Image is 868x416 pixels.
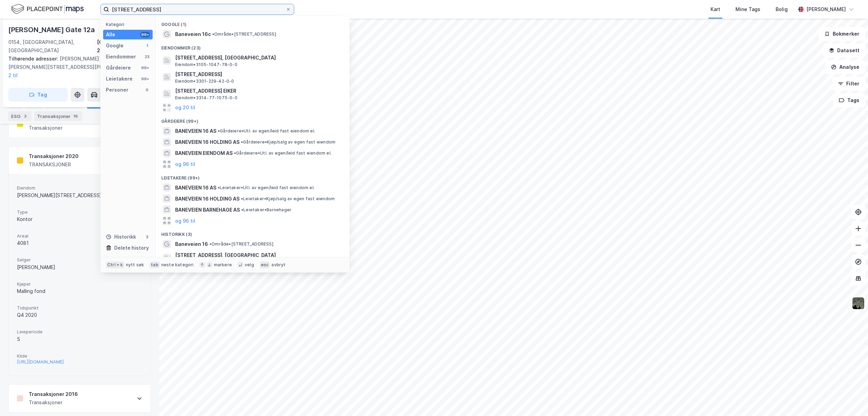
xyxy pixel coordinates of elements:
[109,4,286,15] input: Søk på adresse, matrikkel, gårdeiere, leietakere eller personer
[175,62,237,67] span: Eiendom • 3105-1047-78-0-0
[214,262,232,268] div: markere
[17,185,142,191] span: Eiendom
[29,398,78,407] div: Transaksjoner
[140,65,150,71] div: 99+
[17,257,142,263] span: Selger
[175,30,211,38] span: Baneveien 16c
[22,113,29,120] div: 3
[241,139,335,145] span: Gårdeiere • Kjøp/salg av egen fast eiendom
[8,55,145,80] div: [PERSON_NAME] Gate 12b, [PERSON_NAME][STREET_ADDRESS][PERSON_NAME]
[241,207,243,212] span: •
[175,127,216,135] span: BANEVEIEN 16 AS
[8,56,60,62] span: Tilhørende adresser:
[156,40,350,52] div: Eiendommer (23)
[175,206,240,214] span: BANEVEIEN BARNEHAGE AS
[218,128,315,134] span: Gårdeiere • Utl. av egen/leid fast eiendom el.
[144,43,150,48] div: 1
[218,185,315,191] span: Leietaker • Utl. av egen/leid fast eiendom el.
[17,359,64,365] button: [URL][DOMAIN_NAME]
[106,75,133,83] div: Leietakere
[17,329,142,335] span: Leieperiode
[234,150,332,156] span: Gårdeiere • Utl. av egen/leid fast eiendom el.
[29,160,79,169] div: TRANSAKSJONER
[218,185,220,190] span: •
[17,191,142,200] div: [PERSON_NAME][STREET_ADDRESS]
[711,5,720,13] div: Kart
[218,128,220,133] span: •
[175,78,234,84] span: Eiendom • 3301-229-42-0-0
[156,16,350,29] div: Google (1)
[11,3,84,15] img: logo.f888ab2527a4732fd821a326f86c7f29.svg
[106,64,131,72] div: Gårdeiere
[106,53,136,61] div: Eiendommer
[175,160,195,168] button: og 96 til
[17,233,142,239] span: Areal
[140,76,150,82] div: 99+
[819,27,865,41] button: Bokmerker
[106,261,125,268] div: Ctrl + k
[17,263,142,271] div: [PERSON_NAME]
[126,262,144,268] div: nytt søk
[175,149,233,157] span: BANEVEIEN EIENDOM AS
[114,244,149,252] div: Delete history
[175,195,239,203] span: BANEVEIEN 16 HOLDING AS
[241,207,291,213] span: Leietaker • Barnehager
[17,287,142,295] div: Malling fond
[17,311,142,319] div: Q4 2020
[8,111,31,121] div: ESG
[209,241,273,247] span: Område • [STREET_ADDRESS]
[8,88,68,102] button: Tag
[29,390,78,398] div: Transaksjoner 2016
[106,41,124,50] div: Google
[161,262,194,268] div: neste kategori
[106,233,136,241] div: Historikk
[17,305,142,311] span: Tidspunkt
[175,216,195,225] button: og 96 til
[175,54,341,62] span: [STREET_ADDRESS], [GEOGRAPHIC_DATA]
[212,31,214,37] span: •
[106,22,153,27] div: Kategori
[175,70,341,78] span: [STREET_ADDRESS]
[29,124,78,132] div: Transaksjoner
[175,103,195,112] button: og 20 til
[852,297,865,310] img: 9k=
[17,239,142,247] div: 4081
[34,111,82,121] div: Transaksjoner
[175,138,239,146] span: BANEVEIEN 16 HOLDING AS
[17,353,142,359] span: Kilde
[241,196,243,201] span: •
[175,95,237,101] span: Eiendom • 3314-77-1075-0-0
[175,240,208,248] span: Baneveien 16
[17,335,142,343] div: 5
[271,262,286,268] div: avbryt
[97,38,151,55] div: [GEOGRAPHIC_DATA], 207/90
[833,93,865,107] button: Tags
[832,77,865,91] button: Filter
[806,5,846,13] div: [PERSON_NAME]
[776,5,788,13] div: Bolig
[144,234,150,240] div: 3
[8,38,97,55] div: 0154, [GEOGRAPHIC_DATA], [GEOGRAPHIC_DATA]
[823,44,865,57] button: Datasett
[260,261,270,268] div: esc
[144,87,150,93] div: 0
[106,86,128,94] div: Personer
[735,5,760,13] div: Mine Tags
[156,226,350,239] div: Historikk (3)
[175,251,341,259] span: [STREET_ADDRESS], [GEOGRAPHIC_DATA]
[144,54,150,59] div: 23
[29,152,79,160] div: Transaksjoner 2020
[156,170,350,182] div: Leietakere (99+)
[212,31,276,37] span: Område • [STREET_ADDRESS]
[209,241,211,247] span: •
[17,209,142,215] span: Type
[241,139,243,145] span: •
[245,262,254,268] div: velg
[150,261,160,268] div: tab
[140,32,150,37] div: 99+
[175,87,341,95] span: [STREET_ADDRESS] EIKER
[17,281,142,287] span: Kjøper
[833,383,868,416] iframe: Chat Widget
[72,113,79,120] div: 16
